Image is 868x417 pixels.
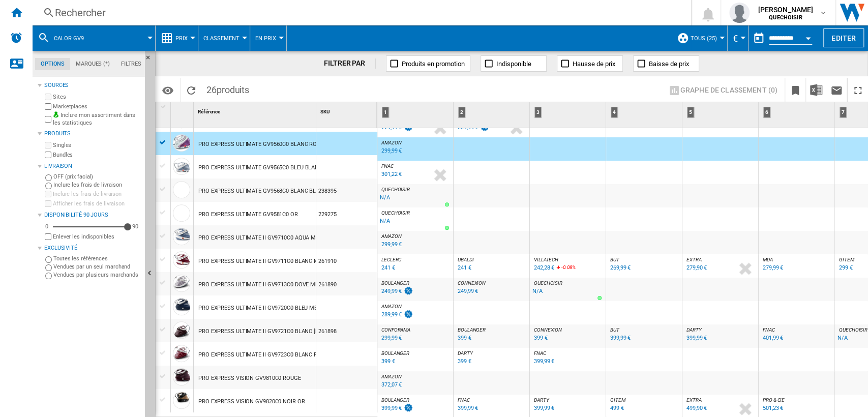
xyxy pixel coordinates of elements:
[458,257,473,262] span: UBALDI
[381,257,401,262] span: LECLERC
[35,58,70,70] md-tab-item: Options
[53,141,141,149] label: Singles
[561,264,572,270] span: -0.08
[45,113,51,126] input: Inclure mon assortiment dans les statistiques
[203,25,245,51] div: Classement
[217,84,249,95] span: produits
[45,264,52,271] input: Vendues par un seul marchand
[379,233,451,257] div: AMAZON 299,99 €
[380,169,402,180] div: Mise à jour : lundi 15 septembre 2025 12:58
[379,257,451,280] div: LECLERC 241 €
[158,81,178,99] button: Options
[380,310,413,320] div: Mise à jour : lundi 15 septembre 2025 00:15
[534,264,554,271] div: 242,28 €
[316,178,377,202] div: 238395
[649,60,689,68] span: Baisse de prix
[380,403,413,413] div: Mise à jour : lundi 15 septembre 2025 01:24
[456,286,478,296] div: Mise à jour : lundi 15 septembre 2025 13:01
[45,183,52,189] input: Inclure les frais de livraison
[761,102,834,128] div: 6
[456,102,529,128] div: 2
[53,111,141,127] label: Inclure mon assortiment dans les statistiques
[55,6,665,20] div: Rechercher
[810,84,822,96] img: excel-24x24.png
[532,280,604,304] div: QUECHOISIR N/A
[380,146,402,156] div: Mise à jour : lundi 15 septembre 2025 00:08
[53,255,141,262] label: Toutes les références
[560,263,566,275] i: %
[203,35,240,42] span: Classement
[686,405,707,411] div: 499,90 €
[44,130,141,138] div: Produits
[761,257,832,280] div: MDA 279,99 €
[379,140,451,163] div: AMAZON 299,99 €
[837,333,848,343] div: N/A
[532,350,604,374] div: FNAC 399,99 €
[532,286,543,296] div: N/A
[198,296,327,320] div: PRO EXPRESS ULTIMATE II GV9720C0 BLEU METAL
[382,107,389,118] div: 1
[196,102,316,118] div: Référence Sort None
[44,81,141,90] div: Sources
[380,240,402,250] div: Mise à jour : lundi 15 septembre 2025 00:33
[763,264,783,271] div: 279,99 €
[198,273,328,296] div: PRO EXPRESS ULTIMATE II GV9713C0 DOVE METAL
[610,264,631,271] div: 269,99 €
[733,33,738,44] span: €
[115,58,147,70] md-tab-item: Filtres
[173,102,193,118] div: Sort None
[758,5,813,15] span: [PERSON_NAME]
[43,223,51,230] div: 0
[381,264,395,271] div: 241 €
[458,335,471,341] div: 399 €
[45,273,52,279] input: Vendues par plusieurs marchands
[608,102,682,128] div: 4
[45,174,52,181] input: OFF (prix facial)
[379,374,451,397] div: AMAZON 372,07 €
[381,163,394,169] span: FNAC
[633,55,699,72] button: Baisse de prix
[53,263,141,271] label: Vendues par un seul marchand
[763,405,783,411] div: 501,23 €
[316,272,377,295] div: 261890
[255,25,281,51] button: En Prix
[403,286,413,295] img: promotionV3.png
[53,151,141,159] label: Bundles
[381,374,401,379] span: AMAZON
[839,264,853,271] div: 299 €
[381,405,402,411] div: 399,99 €
[403,403,413,412] img: promotionV3.png
[45,152,51,158] input: Bundles
[53,222,128,232] md-slider: Disponibilité
[685,333,707,343] div: Mise à jour : dimanche 14 septembre 2025 13:19
[379,304,451,327] div: AMAZON 289,99 €
[534,327,562,333] span: CONNEXION
[532,102,606,128] div: 3
[456,356,471,367] div: Mise à jour : lundi 15 septembre 2025 13:42
[608,257,680,280] div: BUT 269,99 €
[763,327,775,333] span: FNAC
[686,264,707,271] div: 279,90 €
[685,403,707,413] div: Mise à jour : lundi 15 septembre 2025 11:53
[826,78,847,102] button: Envoyer ce rapport par email
[175,25,193,51] button: Prix
[381,358,395,365] div: 399 €
[733,25,743,51] div: €
[381,381,402,388] div: 372,07 €
[198,203,298,226] div: PRO EXPRESS ULTIMATE GV9581C0 OR
[38,25,150,51] div: calor GV9
[379,210,451,233] div: QUECHOISIR N/A
[381,350,409,356] span: BOULANGER
[53,233,141,241] label: Enlever les indisponibles
[53,271,141,279] label: Vendues par plusieurs marchands
[53,93,141,101] label: Sites
[609,333,631,343] div: Mise à jour : lundi 15 septembre 2025 04:29
[684,327,756,350] div: DARTY 399,99 €
[380,380,402,390] div: Mise à jour : lundi 15 septembre 2025 00:27
[161,25,193,51] div: Prix
[458,264,471,271] div: 241 €
[458,358,471,365] div: 399 €
[181,78,201,102] button: Recharger
[661,78,785,102] div: Sélectionnez 1 à 3 sites en cliquant sur les cellules afin d'afficher un graphe de classement
[611,107,618,118] div: 4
